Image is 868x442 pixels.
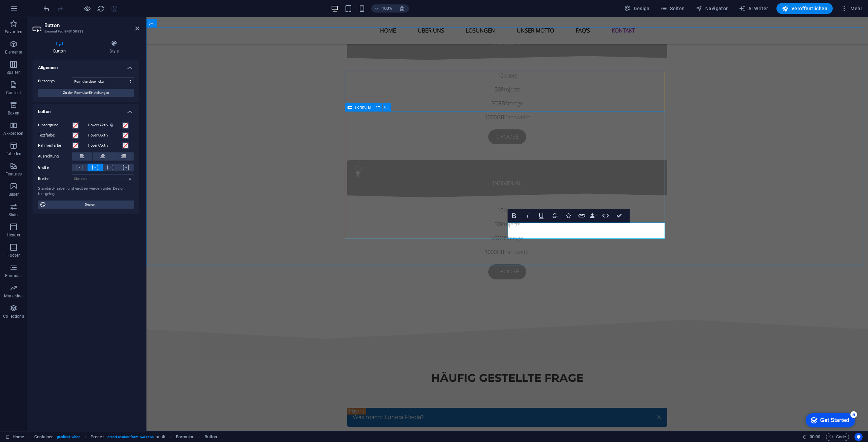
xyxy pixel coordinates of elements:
button: Confirm (Ctrl+⏎) [613,209,626,223]
p: Bilder [8,192,19,197]
i: Element enthält eine Animation [156,435,159,439]
span: Code [829,433,846,441]
button: Data Bindings [589,209,598,223]
h3: Element #ed-840158833 [44,28,126,35]
button: Strikethrough [548,209,561,223]
label: Hover/Aktiv [88,142,122,150]
button: Bold (Ctrl+B) [508,209,520,223]
p: Footer [7,253,20,258]
p: Content [6,90,21,96]
span: Formular [355,105,371,109]
label: Hintergrund: [38,121,72,129]
h4: button [33,104,139,116]
button: Veröffentlichen [776,3,833,14]
p: Tabellen [6,151,21,156]
span: Seiten [660,5,685,12]
p: Formular [5,273,22,278]
button: 100% [371,4,395,13]
p: Header [7,232,20,238]
div: 5 [50,1,57,8]
p: Favoriten [5,29,22,35]
span: 00 00 [810,433,820,441]
button: Seiten [658,3,688,14]
div: Get Started [20,7,49,14]
button: Underline (Ctrl+U) [535,209,548,223]
button: AI Writer [736,3,771,14]
label: Textfarbe: [38,131,72,140]
h4: Button [33,40,89,54]
span: : [814,434,815,439]
button: Italic (Ctrl+I) [521,209,534,223]
p: Spalten [6,70,21,75]
label: Größe [38,164,72,172]
i: Rückgängig: Verlinkung ändern (Strg+Z) [43,5,51,13]
button: Design [622,3,652,14]
div: Standard-Farben und -größen werden unter Design festgelegt. [38,186,134,197]
label: Buttontyp [38,77,72,85]
label: Ausrichtung [38,152,72,161]
h6: 100% [381,4,392,13]
i: Bei Größenänderung Zoomstufe automatisch an das gewählte Gerät anpassen. [399,5,405,12]
span: Design [48,201,132,209]
span: Design [624,5,650,12]
label: Rahmenfarbe [38,142,72,150]
button: Link [575,209,588,223]
span: Klick zum Auswählen. Doppelklick zum Bearbeiten [204,433,217,441]
button: HTML [599,209,612,223]
span: . gradient .white [56,433,80,441]
span: Veröffentlichen [782,5,827,12]
h2: Button [44,22,139,28]
label: Hover/Aktiv [88,121,122,129]
button: Usercentrics [854,433,863,441]
p: Elemente [5,49,22,55]
span: AI Writer [739,5,768,12]
p: Slider [8,212,19,217]
h4: Allgemein [33,60,139,72]
button: reload [97,4,105,13]
div: Design (Strg+Alt+Y) [622,3,652,14]
button: Mehr [838,3,865,14]
button: Navigator [693,3,731,14]
button: Code [826,433,849,441]
p: Boxen [8,110,19,116]
button: Zu den Formular-Einstellungen [38,89,134,97]
p: Akkordeon [3,131,23,136]
span: Mehr [841,5,862,12]
button: Design [38,201,134,209]
p: Collections [3,314,24,319]
span: . preset-contact-form-two-rows [106,433,154,441]
h6: Session-Zeit [803,433,821,441]
span: Klick zum Auswählen. Doppelklick zum Bearbeiten [176,433,194,441]
a: Klick, um Auswahl aufzuheben. Doppelklick öffnet Seitenverwaltung [5,433,24,441]
span: Klick zum Auswählen. Doppelklick zum Bearbeiten [34,433,53,441]
i: Dieses Element ist ein anpassbares Preset [162,435,165,439]
button: Icons [562,209,575,223]
label: Hover/Aktiv [88,131,122,140]
div: Get Started 5 items remaining, 0% complete [5,3,55,18]
i: Seite neu laden [97,5,105,13]
p: Features [5,171,22,177]
label: Breite [38,177,72,181]
h4: Style [89,40,139,54]
span: Klick zum Auswählen. Doppelklick zum Bearbeiten [91,433,104,441]
span: Zu den Formular-Einstellungen [63,89,109,97]
button: undo [42,4,51,13]
span: Navigator [696,5,728,12]
p: Marketing [4,293,23,299]
nav: breadcrumb [34,433,217,441]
